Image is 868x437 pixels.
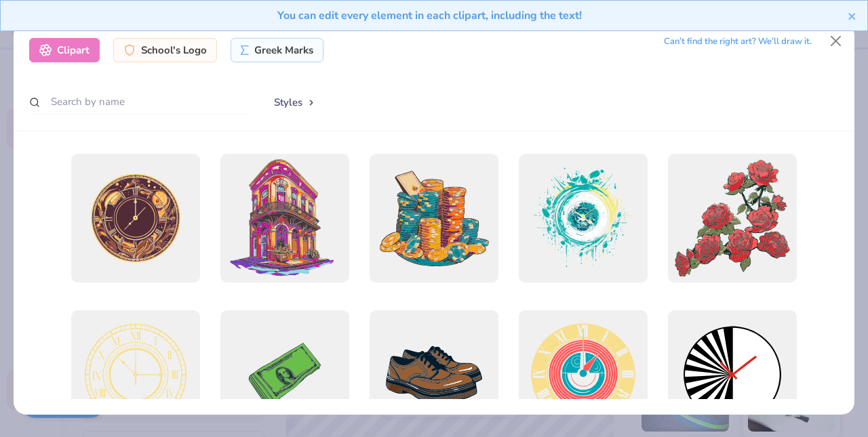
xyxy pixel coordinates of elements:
[29,89,246,115] input: Search by name
[29,38,100,62] div: Clipart
[231,38,323,62] div: Greek Marks
[11,7,848,24] div: You can edit every element in each clipart, including the text!
[664,30,812,54] div: Can’t find the right art? We’ll draw it.
[113,38,217,62] div: School's Logo
[260,89,330,115] button: Styles
[848,7,857,24] button: close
